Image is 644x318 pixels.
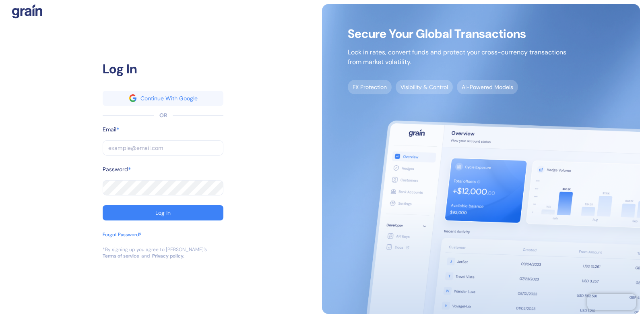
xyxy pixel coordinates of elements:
[348,48,566,67] p: Lock in rates, convert funds and protect your cross-currency transactions from market volatility.
[348,30,566,38] span: Secure Your Global Transactions
[348,80,392,94] span: FX Protection
[12,4,42,19] img: logo
[103,59,223,79] div: Log In
[152,253,184,259] a: Privacy policy.
[396,80,453,94] span: Visibility & Control
[141,253,150,259] div: and
[103,125,116,134] label: Email
[103,140,223,156] input: example@email.com
[103,246,207,253] div: *By signing up you agree to [PERSON_NAME]’s
[159,111,167,120] div: OR
[322,4,640,314] img: signup-main-image
[103,231,141,238] div: Forgot Password?
[103,205,223,220] button: Log In
[129,94,136,102] img: google
[103,253,139,259] a: Terms of service
[155,210,171,216] div: Log In
[457,80,518,94] span: AI-Powered Models
[587,294,636,310] iframe: Chatra live chat
[103,91,223,106] button: googleContinue With Google
[103,231,141,246] button: Forgot Password?
[140,96,198,101] div: Continue With Google
[103,165,128,174] label: Password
